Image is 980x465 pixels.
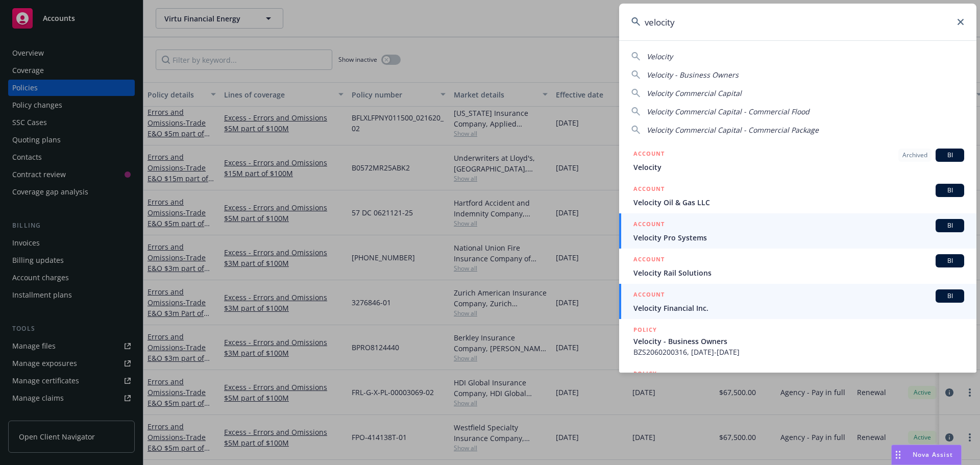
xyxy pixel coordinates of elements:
[940,186,960,195] span: BI
[619,213,976,249] a: ACCOUNTBIVelocity Pro Systems
[647,52,673,61] span: Velocity
[891,445,962,465] button: Nova Assist
[647,70,739,80] span: Velocity - Business Owners
[619,284,976,319] a: ACCOUNTBIVelocity Financial Inc.
[633,197,964,208] span: Velocity Oil & Gas LLC
[892,445,904,464] div: Drag to move
[940,221,960,230] span: BI
[647,88,742,98] span: Velocity Commercial Capital
[633,336,964,347] span: Velocity - Business Owners
[619,4,976,40] input: Search...
[633,289,665,302] h5: ACCOUNT
[633,303,964,313] span: Velocity Financial Inc.
[913,450,953,459] span: Nova Assist
[633,219,665,231] h5: ACCOUNT
[633,267,964,278] span: Velocity Rail Solutions
[633,232,964,243] span: Velocity Pro Systems
[633,254,665,266] h5: ACCOUNT
[633,369,657,379] h5: POLICY
[633,184,665,196] h5: ACCOUNT
[619,143,976,178] a: ACCOUNTArchivedBIVelocity
[647,125,819,135] span: Velocity Commercial Capital - Commercial Package
[633,347,964,357] span: BZS2060200316, [DATE]-[DATE]
[940,291,960,301] span: BI
[940,151,960,160] span: BI
[619,363,976,407] a: POLICY
[633,149,665,161] h5: ACCOUNT
[633,325,657,335] h5: POLICY
[619,178,976,213] a: ACCOUNTBIVelocity Oil & Gas LLC
[902,151,927,160] span: Archived
[619,319,976,363] a: POLICYVelocity - Business OwnersBZS2060200316, [DATE]-[DATE]
[619,249,976,284] a: ACCOUNTBIVelocity Rail Solutions
[647,107,810,116] span: Velocity Commercial Capital - Commercial Flood
[940,256,960,265] span: BI
[633,162,964,173] span: Velocity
